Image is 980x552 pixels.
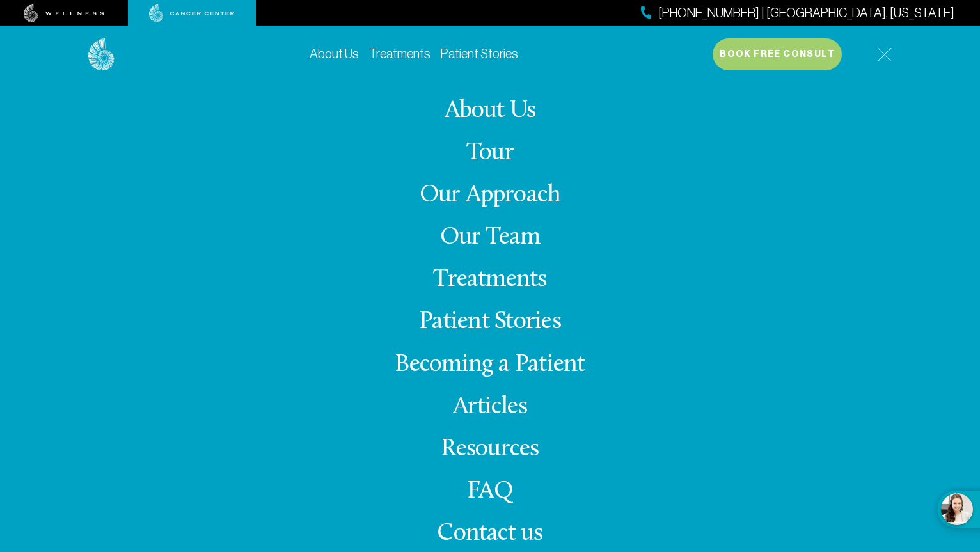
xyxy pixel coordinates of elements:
[419,310,561,335] a: Patient Stories
[453,395,527,420] a: Articles
[310,47,359,61] a: About Us
[467,479,513,504] a: FAQ
[369,47,431,61] a: Treatments
[658,4,954,22] span: [PHONE_NUMBER] | [GEOGRAPHIC_DATA], [US_STATE]
[466,141,514,166] a: Tour
[437,521,542,546] span: Contact us
[441,47,518,61] a: Patient Stories
[24,4,104,22] img: wellness
[445,99,536,123] a: About Us
[395,352,585,377] a: Becoming a Patient
[877,47,892,62] img: icon-hamburger
[433,267,546,292] a: Treatments
[713,38,842,70] button: Book Free Consult
[641,4,954,22] a: [PHONE_NUMBER] | [GEOGRAPHIC_DATA], [US_STATE]
[88,38,115,71] img: logo
[149,4,235,22] img: cancer center
[441,437,539,462] a: Resources
[420,183,561,208] a: Our Approach
[440,225,541,250] a: Our Team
